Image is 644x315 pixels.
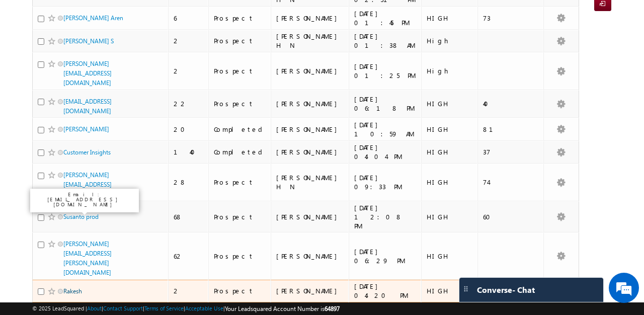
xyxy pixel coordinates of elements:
[427,99,473,108] div: HIGH
[214,286,266,295] div: Prospect
[174,125,204,134] div: 20
[225,305,340,312] span: Your Leadsquared Account Number is
[13,93,184,235] textarea: Type your message and hit 'Enter'
[174,252,204,261] div: 62
[137,244,183,258] em: Start Chat
[103,305,143,311] a: Contact Support
[214,178,266,187] div: Prospect
[276,173,345,191] div: [PERSON_NAME] H N
[462,285,470,293] img: carter-drag
[427,147,473,156] div: HIGH
[427,286,473,295] div: HIGH
[63,60,112,87] a: [PERSON_NAME][EMAIL_ADDRESS][DOMAIN_NAME]
[276,252,345,261] div: [PERSON_NAME]
[276,14,345,23] div: [PERSON_NAME]
[214,99,266,108] div: Prospect
[276,147,345,156] div: [PERSON_NAME]
[276,66,345,75] div: [PERSON_NAME]
[174,286,204,295] div: 2
[354,62,417,80] div: [DATE] 01:25 PM
[427,178,473,187] div: HIGH
[214,14,266,23] div: Prospect
[34,192,135,207] p: Email: [EMAIL_ADDRESS][DOMAIN_NAME]
[174,36,204,45] div: 2
[354,32,417,50] div: [DATE] 01:38 AM
[63,171,112,198] a: [PERSON_NAME][EMAIL_ADDRESS][DOMAIN_NAME]
[276,212,345,221] div: [PERSON_NAME]
[427,252,473,261] div: HIGH
[354,9,417,27] div: [DATE] 01:45 PM
[483,147,539,156] div: 37
[63,213,99,220] a: Susanto prod
[17,53,42,66] img: d_60004797649_company_0_60004797649
[165,5,189,29] div: Minimize live chat window
[427,66,473,75] div: High
[185,305,223,311] a: Acceptable Use
[354,282,417,300] div: [DATE] 04:20 PM
[174,99,204,108] div: 22
[477,285,535,294] span: Converse - Chat
[354,247,417,265] div: [DATE] 06:29 PM
[174,66,204,75] div: 2
[63,240,112,276] a: [PERSON_NAME][EMAIL_ADDRESS][PERSON_NAME][DOMAIN_NAME]
[427,14,473,23] div: HIGH
[63,37,114,45] a: [PERSON_NAME] S
[63,287,82,295] a: Rakesh
[174,147,204,156] div: 140
[52,53,169,66] div: Chat with us now
[174,14,204,23] div: 6
[427,212,473,221] div: HIGH
[354,143,417,161] div: [DATE] 04:04 PM
[483,212,539,221] div: 60
[214,147,266,156] div: Completed
[63,98,112,115] a: [EMAIL_ADDRESS][DOMAIN_NAME]
[276,32,345,50] div: [PERSON_NAME] H N
[276,286,345,295] div: [PERSON_NAME]
[427,125,473,134] div: HIGH
[87,305,102,311] a: About
[325,305,340,312] span: 64897
[354,120,417,138] div: [DATE] 10:59 AM
[32,304,340,313] span: © 2025 LeadSquared | | | | |
[276,99,345,108] div: [PERSON_NAME]
[427,36,473,45] div: High
[214,125,266,134] div: Completed
[483,125,539,134] div: 81
[354,203,417,230] div: [DATE] 12:08 PM
[483,99,539,108] div: 40
[214,212,266,221] div: Prospect
[174,178,204,187] div: 28
[354,173,417,191] div: [DATE] 09:33 PM
[276,125,345,134] div: [PERSON_NAME]
[63,148,111,156] a: Customer Insights
[214,252,266,261] div: Prospect
[483,178,539,187] div: 74
[63,14,123,22] a: [PERSON_NAME] Aren
[214,36,266,45] div: Prospect
[214,66,266,75] div: Prospect
[354,95,417,113] div: [DATE] 06:18 PM
[483,14,539,23] div: 73
[144,305,184,311] a: Terms of Service
[174,212,204,221] div: 68
[63,125,109,133] a: [PERSON_NAME]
